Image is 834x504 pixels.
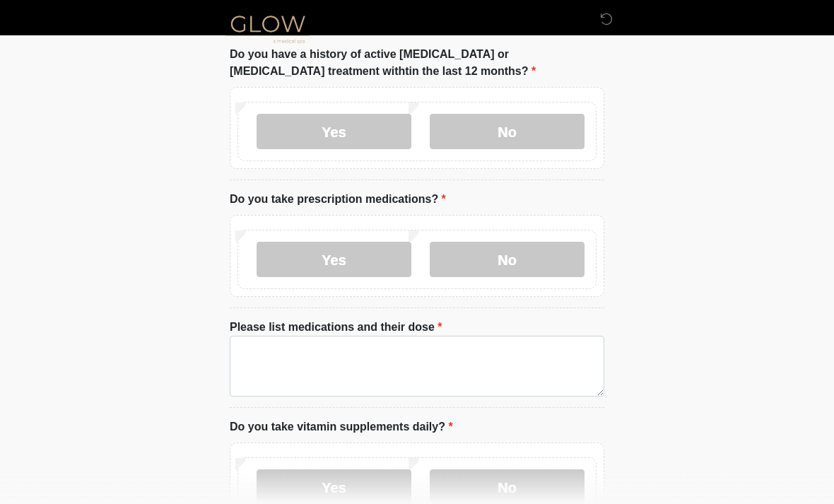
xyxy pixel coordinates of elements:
[257,242,411,278] label: Yes
[230,419,453,436] label: Do you take vitamin supplements daily?
[430,115,585,150] label: No
[257,115,411,150] label: Yes
[216,11,320,47] img: Glow Medical Spa Logo
[430,242,585,278] label: No
[230,47,604,81] label: Do you have a history of active [MEDICAL_DATA] or [MEDICAL_DATA] treatment withtin the last 12 mo...
[230,320,442,336] label: Please list medications and their dose
[230,192,446,209] label: Do you take prescription medications?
